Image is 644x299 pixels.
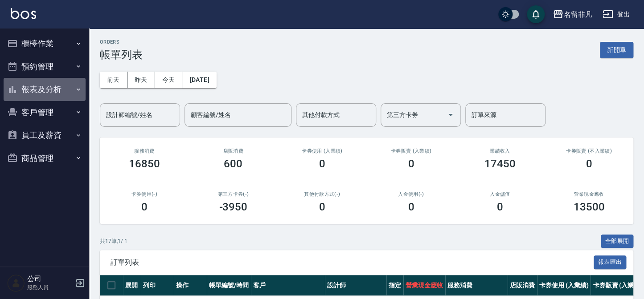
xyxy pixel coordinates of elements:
h2: 其他付款方式(-) [288,191,356,197]
th: 店販消費 [508,275,537,296]
button: 登出 [599,6,633,23]
th: 服務消費 [445,275,508,296]
h2: 營業現金應收 [555,191,623,197]
button: 員工及薪資 [4,124,86,147]
img: Logo [11,8,36,19]
button: 全部展開 [601,234,634,248]
th: 營業現金應收 [403,275,445,296]
th: 操作 [174,275,207,296]
h3: 服務消費 [111,148,178,154]
p: 共 17 筆, 1 / 1 [100,237,127,245]
h2: 入金儲值 [466,191,534,197]
h3: 0 [319,201,325,213]
button: 櫃檯作業 [4,32,86,55]
h2: 卡券使用 (入業績) [288,148,356,154]
button: 今天 [155,72,183,88]
button: 報表匯出 [594,255,627,269]
th: 客戶 [251,275,325,296]
a: 報表匯出 [594,258,627,266]
th: 帳單編號/時間 [207,275,251,296]
h2: 入金使用(-) [377,191,445,197]
h3: -3950 [219,201,247,213]
h3: 帳單列表 [100,48,143,61]
button: Open [443,108,458,122]
h3: 0 [408,158,414,170]
h3: 0 [319,158,325,170]
h3: 0 [141,201,148,213]
button: 昨天 [127,72,155,88]
h2: 卡券使用(-) [111,191,178,197]
h3: 0 [497,201,503,213]
p: 服務人員 [27,283,73,291]
th: 展開 [123,275,141,296]
h2: 第三方卡券(-) [200,191,267,197]
h3: 13500 [573,201,604,213]
h3: 600 [224,158,242,170]
img: Person [7,274,25,292]
button: 客戶管理 [4,101,86,124]
h2: ORDERS [100,39,143,45]
button: 商品管理 [4,147,86,170]
h5: 公司 [27,275,73,283]
span: 訂單列表 [111,258,594,267]
button: 新開單 [600,42,633,58]
button: 名留非凡 [549,5,595,24]
div: 名留非凡 [563,9,592,20]
th: 列印 [141,275,174,296]
h3: 0 [586,158,592,170]
th: 卡券使用 (入業績) [537,275,591,296]
h2: 卡券販賣 (入業績) [377,148,445,154]
h2: 店販消費 [200,148,267,154]
h3: 17450 [484,158,516,170]
h3: 16850 [129,158,160,170]
h2: 業績收入 [466,148,534,154]
button: [DATE] [182,72,216,88]
h2: 卡券販賣 (不入業績) [555,148,623,154]
th: 指定 [386,275,403,296]
button: 預約管理 [4,55,86,78]
h3: 0 [408,201,414,213]
a: 新開單 [600,45,633,54]
button: 前天 [100,72,127,88]
th: 設計師 [325,275,386,296]
button: 報表及分析 [4,78,86,101]
button: save [527,5,545,23]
